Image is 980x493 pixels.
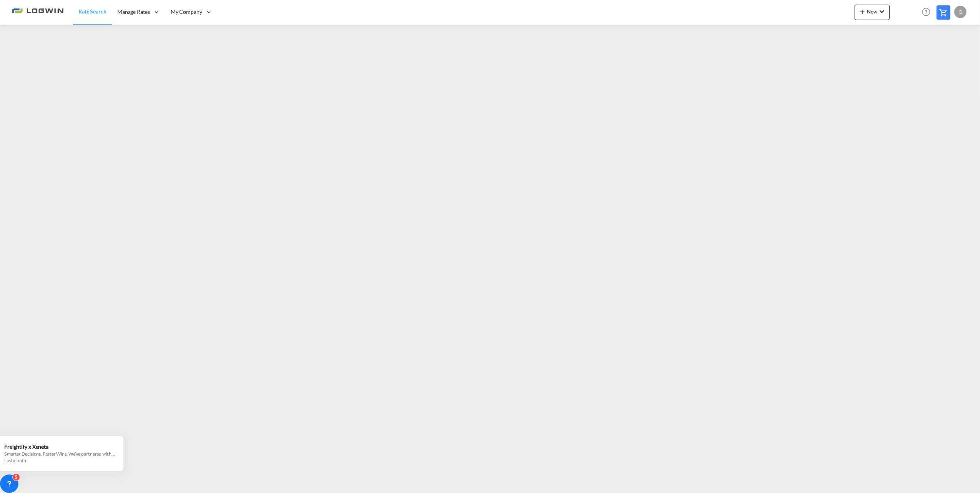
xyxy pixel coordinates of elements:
[855,5,890,20] button: icon-plus 400-fgNewicon-chevron-down
[920,5,937,19] div: Help
[954,6,967,18] div: S
[171,8,202,16] span: My Company
[78,8,106,15] span: Rate Search
[858,8,887,15] span: New
[877,7,887,16] md-icon: icon-chevron-down
[12,3,63,21] img: 2761ae10d95411efa20a1f5e0282d2d7.png
[858,7,867,16] md-icon: icon-plus 400-fg
[920,5,933,18] span: Help
[117,8,150,16] span: Manage Rates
